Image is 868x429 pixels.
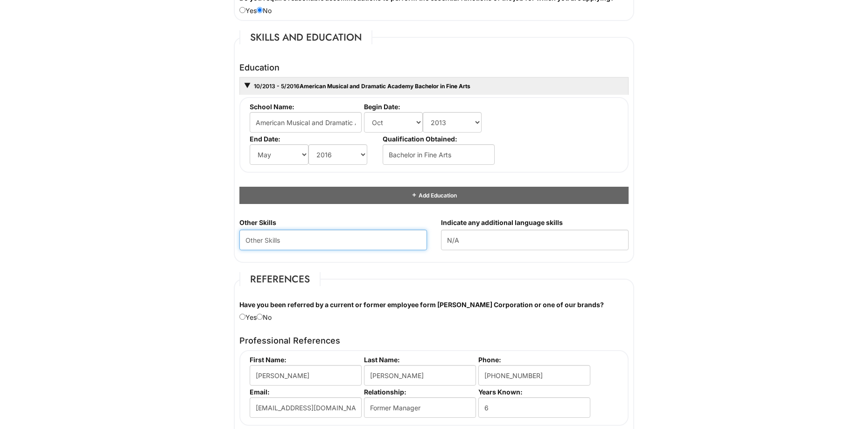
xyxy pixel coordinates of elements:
[239,230,427,250] input: Other Skills
[232,300,636,322] div: Yes No
[239,336,629,345] h4: Professional References
[383,135,493,143] label: Qualification Obtained:
[364,356,475,364] label: Last Name:
[478,356,589,364] label: Phone:
[364,103,493,111] label: Begin Date:
[250,388,360,396] label: Email:
[411,192,456,199] a: Add Education
[253,83,300,90] span: 10/2013 - 5/2016
[253,83,470,90] a: 10/2013 - 5/2016American Musical and Dramatic Academy Bachelor in Fine Arts
[250,103,360,111] label: School Name:
[239,218,276,227] label: Other Skills
[441,218,563,227] label: Indicate any additional language skills
[441,230,629,250] input: Additional Language Skills
[239,63,629,72] h4: Education
[239,300,604,309] label: Have you been referred by a current or former employee form [PERSON_NAME] Corporation or one of o...
[250,135,379,143] label: End Date:
[250,356,360,364] label: First Name:
[239,30,372,44] legend: Skills and Education
[364,388,475,396] label: Relationship:
[478,388,589,396] label: Years Known:
[239,272,321,286] legend: References
[417,192,456,199] span: Add Education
